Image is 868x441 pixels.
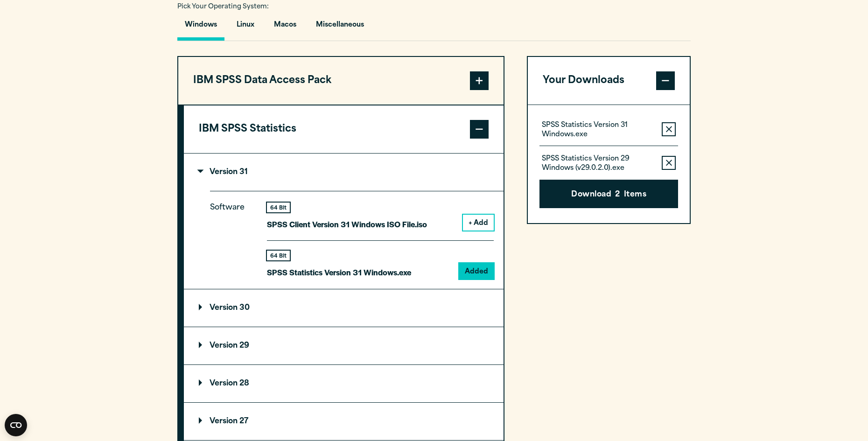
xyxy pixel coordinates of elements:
[267,217,427,231] p: SPSS Client Version 31 Windows ISO File.iso
[463,215,494,231] button: + Add
[267,251,290,260] div: 64 Bit
[308,14,371,41] button: Miscellaneous
[267,266,411,279] p: SPSS Statistics Version 31 Windows.exe
[267,203,290,212] div: 64 Bit
[539,180,678,209] button: Download2Items
[184,105,504,153] button: IBM SPSS Statistics
[229,14,262,41] button: Linux
[210,201,252,272] p: Software
[177,4,269,10] span: Pick Your Operating System:
[199,380,249,387] p: Version 28
[199,342,249,350] p: Version 29
[542,121,654,140] p: SPSS Statistics Version 31 Windows.exe
[177,14,224,41] button: Windows
[528,105,690,224] div: Your Downloads
[459,263,494,279] button: Added
[184,365,504,402] summary: Version 28
[542,154,654,173] p: SPSS Statistics Version 29 Windows (v29.0.2.0).exe
[184,327,504,364] summary: Version 29
[615,189,620,201] span: 2
[178,57,504,105] button: IBM SPSS Data Access Pack
[184,403,504,440] summary: Version 27
[266,14,304,41] button: Macos
[199,418,248,425] p: Version 27
[199,304,250,312] p: Version 30
[528,57,690,105] button: Your Downloads
[5,414,27,436] button: Open CMP widget
[184,154,504,191] summary: Version 31
[199,168,248,176] p: Version 31
[184,289,504,327] summary: Version 30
